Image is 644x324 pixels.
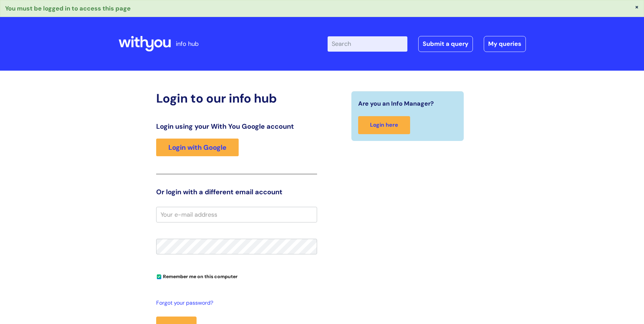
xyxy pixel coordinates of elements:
label: Remember me on this computer [156,272,238,280]
a: My queries [484,36,526,52]
h2: Login to our info hub [156,91,317,106]
h3: Login using your With You Google account [156,122,317,130]
h3: Or login with a different email account [156,188,317,196]
div: You can uncheck this option if you're logging in from a shared device [156,271,317,282]
span: Are you an Info Manager? [358,98,434,109]
a: Forgot your password? [156,298,314,308]
button: × [635,4,639,10]
a: Login with Google [156,139,239,156]
input: Search [328,36,407,51]
input: Your e-mail address [156,207,317,222]
p: info hub [176,38,199,49]
a: Login here [358,116,410,134]
input: Remember me on this computer [157,275,161,279]
a: Submit a query [418,36,473,52]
